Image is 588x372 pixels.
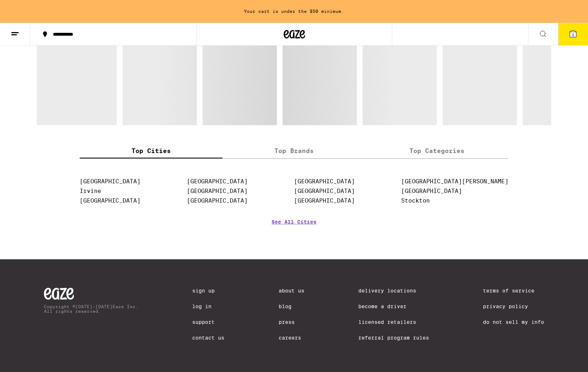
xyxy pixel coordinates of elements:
p: Copyright © [DATE]-[DATE] Eaze Inc. All rights reserved. [44,304,138,314]
a: Licensed Retailers [358,319,429,325]
a: [GEOGRAPHIC_DATA] [187,188,248,194]
a: [GEOGRAPHIC_DATA] [187,197,248,204]
a: Careers [279,335,304,341]
a: Contact Us [192,335,224,341]
div: tabs [80,143,508,159]
span: 1 [572,32,574,37]
a: Sign Up [192,288,224,294]
a: [GEOGRAPHIC_DATA] [187,178,248,185]
a: About Us [279,288,304,294]
a: [GEOGRAPHIC_DATA] [294,197,355,204]
a: Delivery Locations [358,288,429,294]
span: Help [16,5,31,11]
a: Privacy Policy [483,304,544,309]
a: [GEOGRAPHIC_DATA] [80,178,140,185]
a: Referral Program Rules [358,335,429,341]
a: Blog [279,304,304,309]
label: Top Brands [223,143,365,158]
a: Become a Driver [358,304,429,309]
a: See All Cities [271,219,317,245]
a: [GEOGRAPHIC_DATA] [294,178,355,185]
a: Log In [192,304,224,309]
button: 1 [558,23,588,45]
a: Irvine [80,188,101,194]
a: [GEOGRAPHIC_DATA] [401,188,462,194]
a: Do Not Sell My Info [483,319,544,325]
label: Top Categories [365,143,508,158]
label: Top Cities [80,143,223,158]
a: Press [279,319,304,325]
a: Support [192,319,224,325]
a: [GEOGRAPHIC_DATA] [294,188,355,194]
a: Terms of Service [483,288,544,294]
a: [GEOGRAPHIC_DATA][PERSON_NAME] [401,178,508,185]
a: Stockton [401,197,430,204]
a: [GEOGRAPHIC_DATA] [80,197,140,204]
